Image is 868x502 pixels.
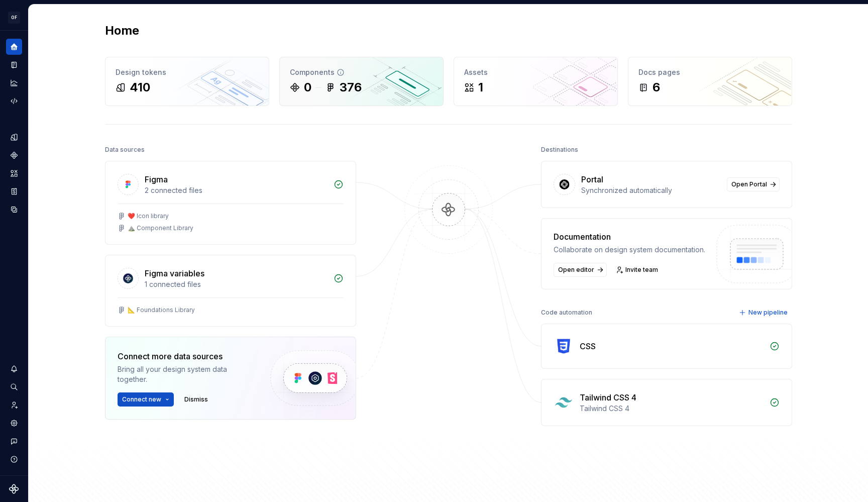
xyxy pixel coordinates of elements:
div: Tailwind CSS 4 [580,404,764,414]
a: Invite team [613,263,663,277]
a: Settings [6,415,22,431]
a: Docs pages6 [628,57,792,106]
span: New pipeline [748,309,788,317]
a: Invite team [6,397,22,413]
div: 1 connected files [145,279,328,289]
a: Analytics [6,75,22,91]
div: Synchronized automatically [581,185,721,195]
a: Open editor [554,263,607,277]
div: Tailwind CSS 4 [580,391,636,404]
a: Open Portal [727,177,780,191]
button: OF [2,7,26,28]
a: Documentation [6,57,22,73]
div: Figma variables [145,267,204,279]
div: Connect more data sources [118,350,253,362]
button: Contact support [6,433,22,449]
div: 2 connected files [145,185,328,195]
a: Home [6,39,22,55]
span: Connect new [122,395,161,404]
button: Search ⌘K [6,379,22,395]
a: Components [6,147,22,163]
a: Design tokens [6,129,22,145]
div: Docs pages [638,67,782,77]
a: Design tokens410 [105,57,269,106]
div: Collaborate on design system documentation. [554,245,705,255]
div: 0 [304,79,311,95]
div: Bring all your design system data together. [118,364,253,384]
span: Open editor [558,266,594,274]
a: Storybook stories [6,183,22,199]
a: Assets [6,165,22,181]
div: Destinations [541,143,578,157]
a: Assets1 [454,57,618,106]
h2: Home [105,23,139,39]
a: Data sources [6,202,22,218]
span: Open Portal [731,180,767,188]
div: Code automation [541,306,592,320]
div: Figma [145,173,168,185]
button: Notifications [6,361,22,377]
div: ❤️ Icon library [128,212,169,220]
div: 📐 Foundations Library [128,306,195,314]
div: Assets [464,67,607,77]
div: OF [8,12,20,24]
div: ⛰️ Component Library [128,224,193,232]
div: 1 [478,79,483,95]
div: Components [290,67,433,77]
div: 376 [340,79,362,95]
a: Components0376 [279,57,444,106]
button: New pipeline [736,306,792,320]
button: Connect new [118,392,174,407]
span: Dismiss [184,395,208,404]
div: 410 [130,79,150,95]
div: Data sources [105,143,145,157]
a: Figma2 connected files❤️ Icon library⛰️ Component Library [105,161,356,245]
div: Design tokens [116,67,259,77]
a: Figma variables1 connected files📐 Foundations Library [105,255,356,327]
div: CSS [580,340,596,352]
div: Documentation [554,231,705,243]
a: Code automation [6,93,22,109]
svg: Supernova Logo [9,484,19,494]
span: Invite team [625,266,658,274]
div: 6 [653,79,660,95]
div: Portal [581,173,603,185]
button: Dismiss [180,392,212,407]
